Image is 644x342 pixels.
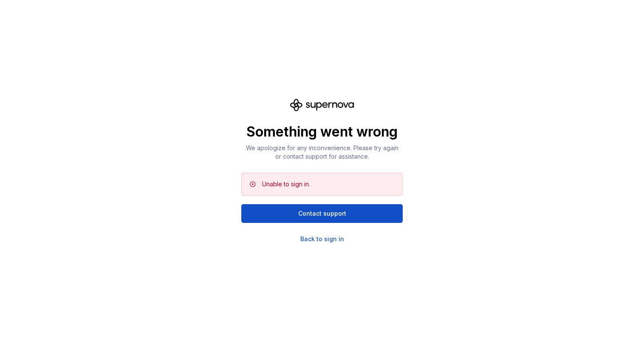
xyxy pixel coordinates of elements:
p: We apologize for any inconvenience. Please try again or contact support for assistance. [241,144,403,161]
div: Unable to sign in. [262,180,310,188]
p: Something went wrong [241,123,403,140]
span: Contact support [298,209,346,218]
button: Contact support [241,204,403,223]
a: Back to sign in [300,235,344,243]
